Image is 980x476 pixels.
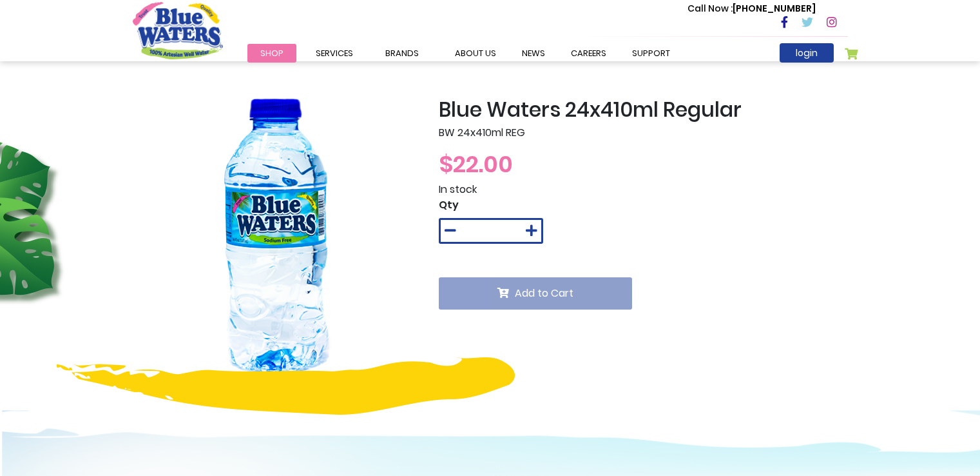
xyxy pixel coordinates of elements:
[619,44,683,63] a: support
[439,148,513,181] span: $22.00
[372,44,432,63] a: Brands
[133,2,223,59] a: store logo
[385,47,419,59] span: Brands
[303,44,366,63] a: Services
[316,47,353,59] span: Services
[439,125,848,141] p: BW 24x410ml REG
[687,2,733,15] span: Call Now :
[439,182,477,197] span: In stock
[687,2,816,15] p: [PHONE_NUMBER]
[57,357,515,415] img: yellow-design.png
[442,44,509,63] a: about us
[558,44,619,63] a: careers
[509,44,558,63] a: News
[133,97,419,384] img: Blue_Waters_24x410ml_Regular_1_1.png
[439,197,459,212] span: Qty
[780,43,834,63] a: login
[260,47,283,59] span: Shop
[439,97,848,122] h2: Blue Waters 24x410ml Regular
[247,44,296,63] a: Shop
